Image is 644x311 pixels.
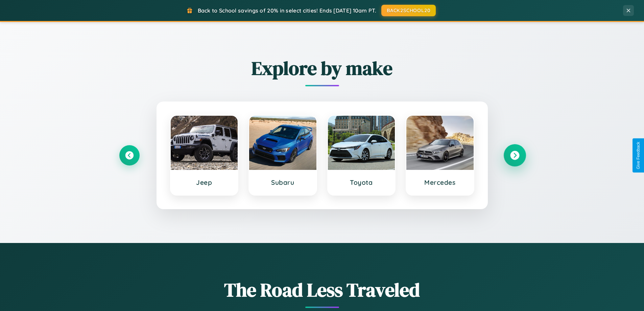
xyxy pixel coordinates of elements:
[119,55,525,81] h2: Explore by make
[413,178,467,186] h3: Mercedes
[636,142,641,169] div: Give Feedback
[381,5,436,16] button: BACK2SCHOOL20
[198,7,376,14] span: Back to School savings of 20% in select cities! Ends [DATE] 10am PT.
[256,178,310,186] h3: Subaru
[177,178,231,186] h3: Jeep
[335,178,388,186] h3: Toyota
[119,277,525,303] h1: The Road Less Traveled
